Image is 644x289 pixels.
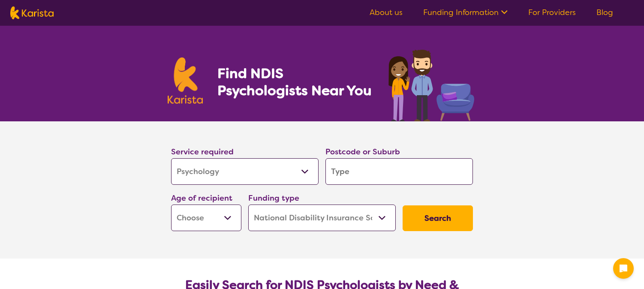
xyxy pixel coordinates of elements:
[171,193,232,203] label: Age of recipient
[168,57,203,104] img: Karista logo
[596,7,613,18] a: Blog
[370,7,403,18] a: About us
[325,158,473,185] input: Type
[423,7,508,18] a: Funding Information
[10,6,54,19] img: Karista logo
[385,46,476,121] img: psychology
[325,147,400,157] label: Postcode or Suburb
[528,7,576,18] a: For Providers
[171,147,234,157] label: Service required
[248,193,299,203] label: Funding type
[217,65,376,99] h1: Find NDIS Psychologists Near You
[403,205,473,231] button: Search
